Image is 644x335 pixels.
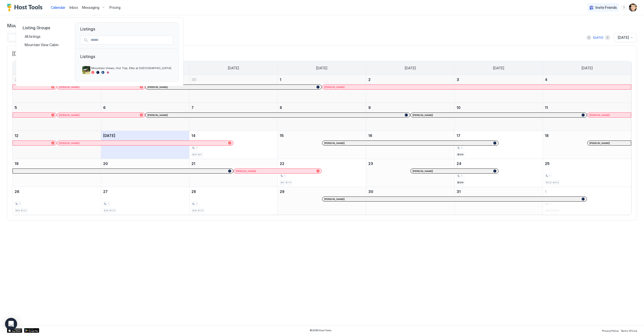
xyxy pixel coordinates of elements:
span: Listing Groups [23,25,67,30]
div: Open Intercom Messenger [5,318,17,330]
div: listing image [82,66,90,74]
input: Input Field [89,36,173,44]
span: All listings [25,34,41,39]
span: Mountain View Cabin [25,43,59,47]
span: Listings [75,22,178,32]
span: Mountain Views, Hot Tub, Elks at [GEOGRAPHIC_DATA] [91,66,171,70]
span: Listings [80,54,173,64]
